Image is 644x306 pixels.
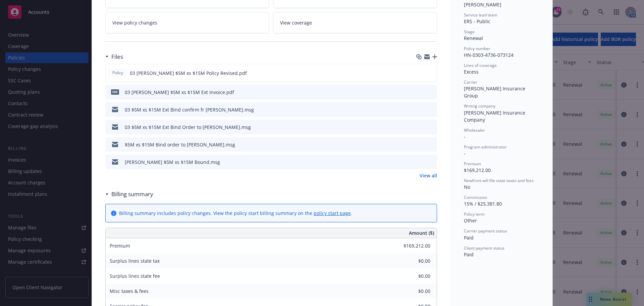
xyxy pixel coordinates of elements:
span: Service lead team [464,12,497,18]
span: Writing company [464,103,495,109]
div: 03 [PERSON_NAME] $5M xs $15M Ext Invoice.pdf [125,89,234,96]
span: Amount ($) [409,229,434,236]
span: $169,212.00 [464,167,491,173]
button: download file [418,159,423,166]
div: Excess [464,68,539,75]
span: pdf [111,89,119,94]
a: policy start page [314,210,351,216]
span: Policy term [464,211,485,217]
div: Files [105,52,123,61]
div: [PERSON_NAME] $5M xs $15M Bound.msg [125,159,220,166]
span: ERS - Public [464,18,490,25]
a: View policy changes [105,12,269,33]
span: - [464,150,466,157]
button: preview file [428,141,434,148]
span: Renewal [464,35,483,41]
div: 03 $5M xs $15M Ext Bind Order to [PERSON_NAME].msg [125,124,251,131]
span: 15% / $25,381.80 [464,201,502,207]
span: [PERSON_NAME] Insurance Group [464,85,527,99]
button: download file [418,141,423,148]
h3: Files [111,52,123,61]
input: 0.00 [391,286,434,296]
span: 03 [PERSON_NAME] $5M xs $15M Policy Revised.pdf [130,70,247,77]
span: Newfront will file state taxes and fees [464,178,534,183]
span: Commission [464,194,487,200]
span: Policy [111,70,124,76]
span: Stage [464,29,475,35]
span: View policy changes [112,19,157,26]
button: download file [418,106,423,113]
h3: Billing summary [111,190,153,199]
button: preview file [428,70,434,77]
span: Paid [464,234,474,241]
div: Billing summary includes policy changes. View the policy start billing summary on the . [119,210,352,217]
span: Misc taxes & fees [110,288,149,294]
span: Client payment status [464,245,504,251]
span: Premium [464,161,481,167]
input: 0.00 [391,256,434,266]
button: preview file [428,124,434,131]
span: Premium [110,243,130,249]
span: Policy number [464,46,490,51]
span: Lines of coverage [464,62,497,68]
span: Surplus lines state tax [110,258,160,264]
span: - [464,133,466,140]
span: Surplus lines state fee [110,273,160,279]
button: preview file [428,106,434,113]
span: Wholesaler [464,127,485,133]
span: Carrier payment status [464,228,507,234]
button: download file [418,124,423,131]
button: preview file [428,89,434,96]
span: View coverage [280,19,312,26]
span: Carrier [464,79,477,85]
input: 0.00 [391,241,434,251]
span: Paid [464,251,474,258]
button: download file [418,89,423,96]
a: View coverage [273,12,437,33]
div: Billing summary [105,190,153,199]
a: View all [420,172,437,179]
span: Other [464,217,477,224]
div: 03 $5M xs $15M Ext Bind confirm fr [PERSON_NAME].msg [125,106,254,113]
span: HN-0303-4736-073124 [464,52,514,58]
button: preview file [428,159,434,166]
div: $5M xs $15M Bind order to [PERSON_NAME].msg [125,141,235,148]
span: [PERSON_NAME] [464,1,501,8]
input: 0.00 [391,271,434,281]
span: [PERSON_NAME] Insurance Company [464,110,527,123]
button: download file [417,70,423,77]
span: Program administrator [464,144,507,150]
span: No [464,184,470,190]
